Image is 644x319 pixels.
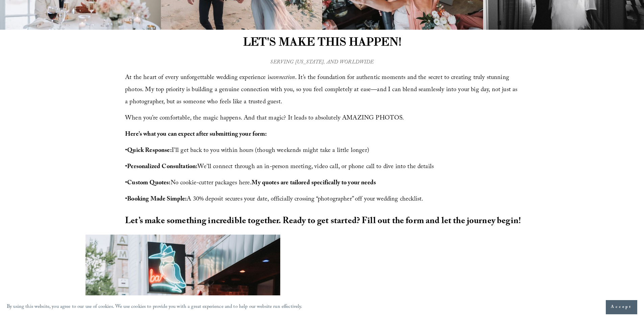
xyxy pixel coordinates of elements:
[125,113,404,124] span: When you’re comfortable, the magic happens. And that magic? It leads to absolutely AMAZING PHOTOS.
[127,146,171,156] strong: Quick Response:
[611,304,632,311] span: Accept
[125,214,521,229] strong: Let’s make something incredible together. Ready to get started? Fill out the form and let the jou...
[125,194,423,205] span: • A 30% deposit secures your date, officially crossing “photographer” off your wedding checklist.
[606,300,637,314] button: Accept
[125,130,267,140] strong: Here’s what you can expect after submitting your form:
[125,146,369,156] span: • I’ll get back to you within hours (though weekends might take a little longer)
[125,178,376,189] span: • No cookie-cutter packages here.
[127,194,187,205] strong: Booking Made Simple:
[243,34,401,49] strong: LET'S MAKE THIS HAPPEN!
[252,178,376,189] strong: My quotes are tailored specifically to your needs
[125,162,434,172] span: • We’ll connect through an in-person meeting, video call, or phone call to dive into the details
[7,302,303,312] p: By using this website, you agree to our use of cookies. We use cookies to provide you with a grea...
[127,162,197,172] strong: Personalized Consultation:
[271,73,295,83] em: connection
[270,58,374,67] em: SERVING [US_STATE], AND WORLDWIDE
[127,178,170,189] strong: Custom Quotes:
[125,73,519,108] span: At the heart of every unforgettable wedding experience is . It’s the foundation for authentic mom...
